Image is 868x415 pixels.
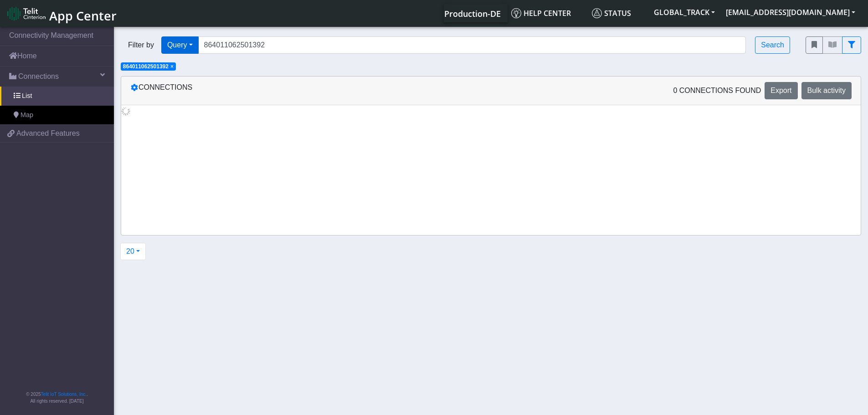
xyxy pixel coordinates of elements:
[648,4,720,20] button: GLOBAL_TRACK
[7,6,46,21] img: logo-telit-cinterion-gw-new.png
[16,128,80,139] span: Advanced Features
[49,7,117,24] span: App Center
[720,4,861,20] button: [EMAIL_ADDRESS][DOMAIN_NAME]
[801,82,852,99] button: Bulk activity
[765,82,797,99] button: Export
[755,36,790,54] button: Search
[18,71,59,82] span: Connections
[511,8,521,18] img: knowledge.svg
[806,36,861,54] div: fitlers menu
[21,110,33,120] span: Map
[198,36,746,54] input: Search...
[588,4,648,22] a: Status
[170,63,174,70] span: ×
[807,87,846,94] span: Bulk activity
[170,64,174,69] button: Close
[123,82,491,99] div: Connections
[673,85,761,96] span: 0 Connections found
[508,4,588,22] a: Help center
[444,4,500,22] a: Your current platform instance
[121,40,161,51] span: Filter by
[592,8,602,18] img: status.svg
[770,87,791,94] span: Export
[22,91,32,101] span: List
[41,392,87,397] a: Telit IoT Solutions, Inc.
[161,36,199,54] button: Query
[7,4,115,23] a: App Center
[444,8,501,19] span: Production-DE
[121,107,130,116] img: loading.gif
[511,8,571,18] span: Help center
[120,243,146,260] button: 20
[592,8,631,18] span: Status
[123,63,169,70] span: 864011062501392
